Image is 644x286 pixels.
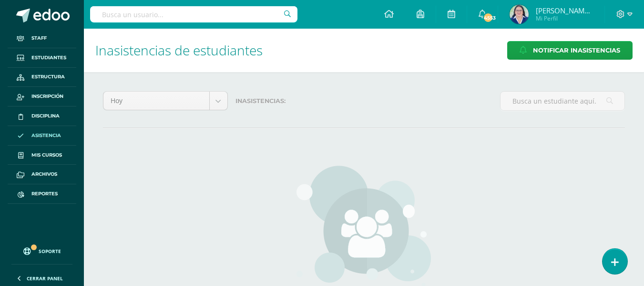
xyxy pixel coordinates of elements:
span: Disciplina [31,112,60,120]
span: Asistencia [31,132,61,139]
a: Notificar Inasistencias [507,41,633,60]
a: Hoy [103,92,227,110]
span: [PERSON_NAME][US_STATE] [536,6,593,15]
span: Staff [31,34,47,42]
a: Reportes [8,184,76,204]
span: Reportes [31,190,58,198]
span: 4553 [482,12,493,23]
input: Busca un estudiante aquí... [501,92,624,110]
a: Archivos [8,165,76,184]
a: Asistencia [8,126,76,146]
span: Mi Perfil [536,14,593,22]
span: Inscripción [31,93,63,100]
a: Disciplina [8,106,76,126]
span: Cerrar panel [27,275,63,282]
img: 8369efb87e5cb66e5f59332c9f6b987d.png [510,5,529,24]
a: Estudiantes [8,48,76,68]
span: Estructura [31,73,65,81]
a: Staff [8,29,76,48]
span: Inasistencias de estudiantes [95,41,263,59]
a: Inscripción [8,87,76,106]
span: Mis cursos [31,151,62,159]
span: Archivos [31,170,57,178]
label: Inasistencias: [235,91,493,111]
span: Notificar Inasistencias [533,42,620,59]
input: Busca un usuario... [90,6,297,22]
span: Hoy [111,92,202,110]
a: Soporte [11,238,72,262]
span: Estudiantes [31,54,66,62]
a: Mis cursos [8,146,76,165]
a: Estructura [8,68,76,87]
span: Soporte [39,248,61,254]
